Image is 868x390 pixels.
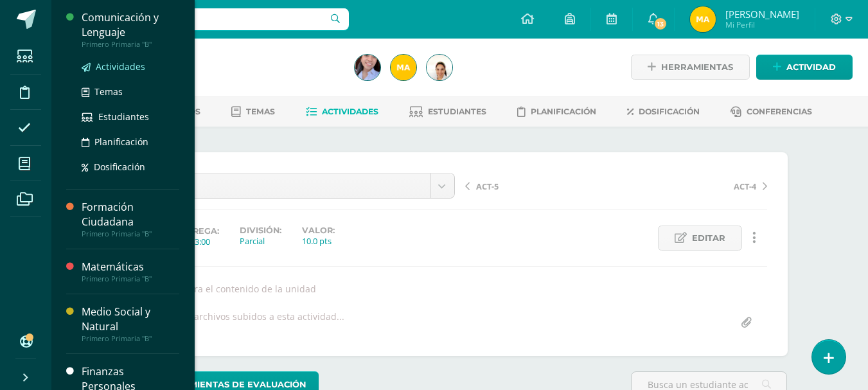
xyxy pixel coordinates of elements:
[98,111,149,123] span: Estudiantes
[94,161,145,173] span: Dosificación
[82,229,179,238] div: Primero Primaria "B"
[427,55,452,80] img: 5eb53e217b686ee6b2ea6dc31a66d172.png
[661,55,733,79] span: Herramientas
[82,159,179,174] a: Dosificación
[476,181,499,192] span: ACT-5
[154,173,454,198] a: Parcial
[627,102,700,122] a: Dosificación
[82,134,179,149] a: Planificación
[82,10,179,49] a: Comunicación y LenguajePrimero Primaria "B"
[409,102,486,122] a: Estudiantes
[82,40,179,49] div: Primero Primaria "B"
[322,107,378,116] span: Actividades
[725,19,799,30] span: Mi Perfil
[631,55,750,80] a: Herramientas
[391,55,416,80] img: a03753494099de453898ddb7347f3a4e.png
[306,102,378,122] a: Actividades
[82,200,179,229] div: Formación Ciudadana
[82,260,179,274] div: Matemáticas
[82,10,179,40] div: Comunicación y Lenguaje
[94,85,123,98] span: Temas
[734,181,756,192] span: ACT-4
[161,310,344,335] div: No hay archivos subidos a esta actividad...
[690,6,716,32] img: a03753494099de453898ddb7347f3a4e.png
[747,107,812,116] span: Conferencias
[82,334,179,343] div: Primero Primaria "B"
[82,59,179,74] a: Actividades
[82,305,179,334] div: Medio Social y Natural
[653,17,668,31] span: 13
[428,107,486,116] span: Estudiantes
[531,107,596,116] span: Planificación
[240,226,281,235] label: División:
[302,235,335,247] div: 10.0 pts
[231,102,275,122] a: Temas
[240,235,281,247] div: Parcial
[465,179,616,192] a: ACT-5
[756,55,853,80] a: Actividad
[692,226,725,250] span: Editar
[246,107,275,116] span: Temas
[786,55,836,79] span: Actividad
[60,8,349,30] input: Busca un usuario...
[725,8,799,21] span: [PERSON_NAME]
[148,283,772,295] div: Se evaluara el contenido de la unidad
[302,226,335,235] label: Valor:
[82,109,179,124] a: Estudiantes
[94,136,148,148] span: Planificación
[82,260,179,283] a: MatemáticasPrimero Primaria "B"
[616,179,767,192] a: ACT-4
[100,52,339,70] h1: Matemáticas
[355,55,380,80] img: 3e7f8260d6e5be980477c672129d8ea4.png
[639,107,700,116] span: Dosificación
[163,173,420,198] span: Parcial
[100,70,339,82] div: Primero Primaria 'B'
[96,60,145,73] span: Actividades
[82,305,179,343] a: Medio Social y NaturalPrimero Primaria "B"
[82,200,179,238] a: Formación CiudadanaPrimero Primaria "B"
[517,102,596,122] a: Planificación
[731,102,812,122] a: Conferencias
[82,84,179,99] a: Temas
[82,274,179,283] div: Primero Primaria "B"
[175,226,219,236] span: Entrega:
